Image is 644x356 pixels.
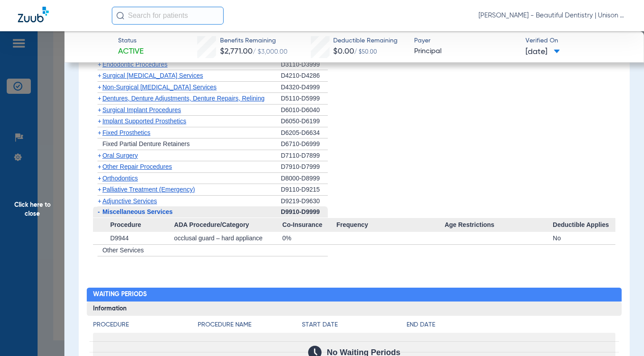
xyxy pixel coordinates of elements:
span: Surgical [MEDICAL_DATA] Services [102,72,203,79]
h4: End Date [407,320,615,330]
span: Adjunctive Services [102,197,157,205]
span: + [97,129,101,136]
span: Fixed Partial Denture Retainers [102,140,190,147]
img: Zuub Logo [18,7,49,22]
span: Other Services [102,247,144,254]
span: [PERSON_NAME] - Beautiful Dentistry | Unison Dental Group [479,11,626,20]
app-breakdown-title: End Date [407,320,615,333]
span: + [97,186,101,193]
span: + [97,163,101,170]
span: Orthodontics [102,175,138,182]
img: Search Icon [116,12,124,20]
span: Deductible Remaining [333,36,398,46]
h3: Information [87,302,622,316]
div: D8000-D8999 [281,173,328,184]
app-breakdown-title: Procedure Name [198,320,302,333]
span: Other Repair Procedures [102,163,172,170]
div: occlusal guard – hard appliance [174,232,282,244]
div: D9910-D9999 [281,206,328,218]
div: D6050-D6199 [281,116,328,127]
div: D6710-D6999 [281,138,328,150]
span: [DATE] [525,46,560,58]
span: Principal [414,46,518,57]
span: Dentures, Denture Adjustments, Denture Repairs, Relining [102,95,265,102]
div: D9219-D9630 [281,196,328,207]
span: / $3,000.00 [253,49,288,55]
span: Verified On [525,36,629,46]
div: D6010-D6040 [281,105,328,116]
span: + [97,175,101,182]
span: Implant Supported Prosthetics [102,117,186,125]
app-breakdown-title: Start Date [302,320,407,333]
span: - [97,208,100,215]
span: + [97,61,101,68]
h4: Procedure [93,320,198,330]
div: D4320-D4999 [281,82,328,93]
span: Deductible Applies [553,218,615,232]
div: No [553,232,615,244]
span: Frequency [336,218,445,232]
span: Surgical Implant Procedures [102,106,181,113]
div: D3110-D3999 [281,59,328,71]
div: D4210-D4286 [281,70,328,82]
span: Palliative Treatment (Emergency) [102,186,195,193]
span: Payer [414,36,518,46]
h2: Waiting Periods [87,288,622,302]
span: Endodontic Procedures [102,61,168,68]
span: + [97,95,101,102]
div: D7110-D7899 [281,150,328,162]
span: Active [118,46,144,57]
span: + [97,152,101,159]
div: 0% [282,232,336,244]
span: $2,771.00 [220,47,253,55]
iframe: Chat Widget [599,313,644,356]
span: $0.00 [333,47,354,55]
input: Search for patients [112,7,224,25]
div: D9110-D9215 [281,184,328,196]
span: D9944 [110,235,128,242]
h4: Start Date [302,320,407,330]
span: + [97,106,101,113]
span: ADA Procedure/Category [174,218,282,232]
app-breakdown-title: Procedure [93,320,198,333]
span: Age Restrictions [445,218,553,232]
span: + [97,197,101,205]
div: D7910-D7999 [281,161,328,173]
span: Co-Insurance [282,218,336,232]
span: + [97,84,101,91]
span: Non-Surgical [MEDICAL_DATA] Services [102,84,216,91]
span: Miscellaneous Services [102,208,173,215]
span: Benefits Remaining [220,36,288,46]
span: Oral Surgery [102,152,138,159]
span: Status [118,36,144,46]
span: / $50.00 [354,50,377,55]
span: + [97,72,101,79]
span: Procedure [93,218,174,232]
span: Fixed Prosthetics [102,129,150,136]
div: D5110-D5999 [281,93,328,105]
div: D6205-D6634 [281,127,328,139]
span: + [97,117,101,125]
h4: Procedure Name [198,320,302,330]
